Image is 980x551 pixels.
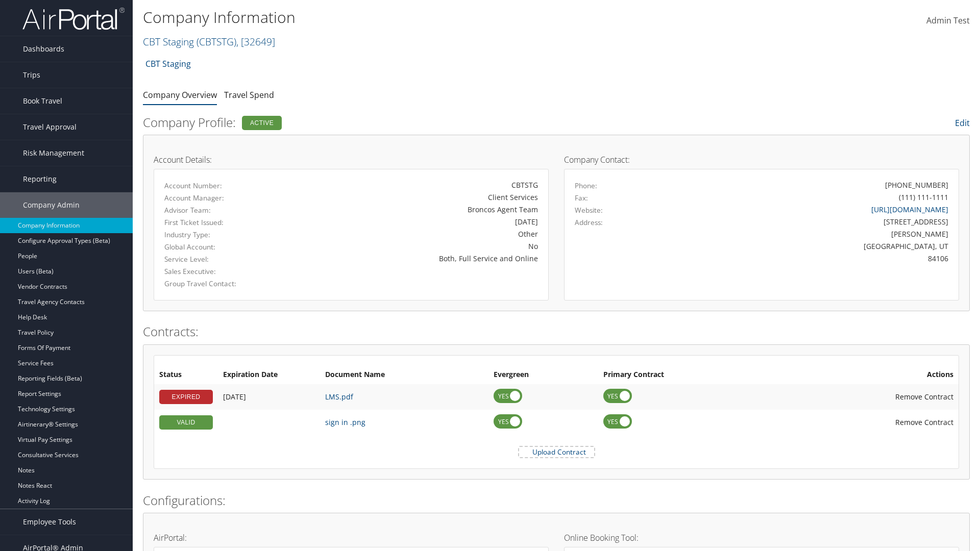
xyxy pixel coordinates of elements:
div: Add/Edit Date [223,392,315,402]
span: Company Admin [23,192,80,218]
i: Remove Contract [885,412,895,432]
h2: Company Profile: [143,114,689,131]
h2: Configurations: [143,492,970,509]
a: CBT Staging [143,35,275,48]
h2: Contracts: [143,323,970,340]
label: Phone: [575,181,597,191]
span: Book Travel [23,88,62,114]
span: Dashboards [23,36,64,62]
span: Remove Contract [895,417,953,427]
span: Admin Test [926,15,970,26]
div: Broncos Agent Team [294,204,538,215]
div: CBTSTG [294,180,538,190]
span: Risk Management [23,140,84,166]
span: ( CBTSTG ) [197,35,236,48]
label: First Ticket Issued: [164,217,279,228]
div: VALID [159,415,213,430]
i: Remove Contract [885,387,895,407]
th: Actions [769,366,959,384]
label: Advisor Team: [164,205,279,215]
label: Service Level: [164,254,279,264]
div: No [294,241,538,252]
th: Primary Contract [598,366,769,384]
div: [STREET_ADDRESS] [672,216,949,227]
h1: Company Information [143,7,694,28]
div: Client Services [294,192,538,203]
th: Expiration Date [218,366,320,384]
div: [GEOGRAPHIC_DATA], UT [672,241,949,252]
label: Website: [575,205,603,215]
a: Travel Spend [224,89,274,101]
div: 84106 [672,253,949,264]
label: Fax: [575,193,588,203]
label: Group Travel Contact: [164,279,279,289]
span: Reporting [23,166,57,192]
label: Upload Contract [519,447,594,457]
div: Other [294,229,538,239]
span: , [ 32649 ] [236,35,275,48]
th: Status [154,366,218,384]
a: LMS.pdf [325,392,353,402]
div: [PERSON_NAME] [672,229,949,239]
a: Company Overview [143,89,217,101]
h4: Account Details: [154,156,549,164]
h4: Company Contact: [564,156,959,164]
label: Industry Type: [164,230,279,240]
span: [DATE] [223,392,246,402]
span: Employee Tools [23,509,76,535]
span: Travel Approval [23,114,77,140]
label: Sales Executive: [164,266,279,277]
div: [DATE] [294,216,538,227]
div: (111) 111-1111 [899,192,948,203]
th: Document Name [320,366,488,384]
label: Account Manager: [164,193,279,203]
a: Edit [955,117,970,129]
h4: AirPortal: [154,534,549,542]
a: CBT Staging [145,54,191,74]
span: Remove Contract [895,392,953,402]
label: Address: [575,217,603,228]
a: sign in .png [325,417,365,427]
th: Evergreen [488,366,598,384]
label: Account Number: [164,181,279,191]
div: EXPIRED [159,390,213,404]
div: [PHONE_NUMBER] [885,180,948,190]
span: Trips [23,62,40,88]
div: Active [242,116,282,130]
a: [URL][DOMAIN_NAME] [871,205,948,214]
a: Admin Test [926,5,970,37]
div: Both, Full Service and Online [294,253,538,264]
label: Global Account: [164,242,279,252]
div: Add/Edit Date [223,418,315,427]
img: airportal-logo.png [22,7,125,31]
h4: Online Booking Tool: [564,534,959,542]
